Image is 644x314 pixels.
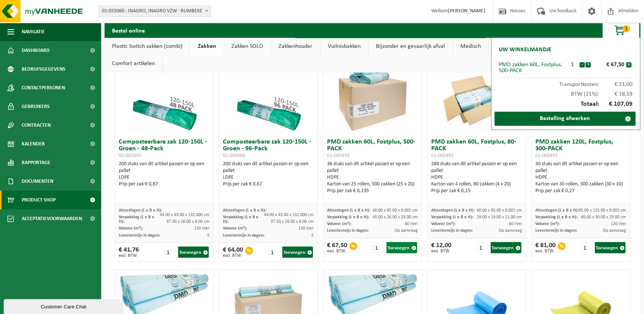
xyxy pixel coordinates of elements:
[495,87,636,97] div: BTW (21%):
[535,181,626,188] div: Karton van 30 rollen, 300 zakken (30 x 10)
[327,139,418,159] h3: PMD zakken 60L, Fostplus, 500-PACK
[22,60,65,78] span: Bedrijfsgegevens
[119,233,160,237] span: Levertermijn in dagen:
[602,23,640,38] button: 1
[105,23,152,37] h2: Bestel online
[327,174,418,181] div: HDPE
[372,242,386,253] input: 1
[22,209,82,228] span: Acceptatievoorwaarden
[119,246,139,258] div: € 41,76
[509,222,522,226] span: 60 liter
[535,208,579,213] span: Afmetingen (L x B x H):
[22,78,65,97] span: Contactpersonen
[611,222,626,226] span: 120 liter
[405,222,418,226] span: 60 liter
[431,249,451,253] span: excl. BTW
[224,38,271,55] a: Zakken SOLO
[22,153,50,172] span: Rapportage
[579,62,585,67] button: -
[599,81,633,87] span: € 21,00
[603,228,626,233] span: Op aanvraag
[264,213,314,217] span: 44.00 x 43.00 x 132.000 cm
[431,174,522,181] div: HDPE
[599,101,633,108] span: € 107,09
[499,62,566,74] div: PMD zakken 60L, Fostplus, 500-PACK
[22,22,45,41] span: Navigatie
[223,153,245,158] span: 01-000686
[335,60,410,135] img: 01-000493
[99,6,211,17] span: 01-055060 - INAGRO, INAGRO VZW - RUMBEKE
[453,38,488,55] a: Medisch
[223,215,258,224] span: Verpakking (L x B x H):
[535,215,578,219] span: Verpakking (L x B x H):
[231,60,305,135] img: 01-000686
[495,41,555,58] h2: Uw winkelmandje
[495,97,636,111] div: Totaal:
[373,208,418,213] span: 60.00 x 85.00 x 0.002 cm
[119,215,154,224] span: Verpakking (L x B x H):
[595,242,625,253] button: Toevoegen
[223,161,314,188] div: 200 stuks van dit artikel passen er op een pallet
[271,38,320,55] a: Zakkenhouder
[431,181,522,188] div: Karton van 4 rollen, 80 zakken (4 x 20)
[119,139,209,159] h3: Composteerbare zak 120-150L - Groen - 48-Pack
[223,174,314,181] div: LDPE
[268,246,281,258] input: 1
[119,226,143,231] span: Volume (m³):
[223,246,243,258] div: € 64,00
[535,242,556,253] div: € 81,00
[581,242,594,253] input: 1
[223,226,247,231] span: Volume (m³):
[599,91,633,97] span: € 18,59
[535,161,626,194] div: 30 stuks van dit artikel passen er op een pallet
[535,222,560,226] span: Volume (m³):
[105,55,162,72] a: Comfort artikelen
[194,226,209,231] span: 150 liter
[327,242,347,253] div: € 67,50
[386,242,417,253] button: Toevoegen
[327,249,347,253] span: excl. BTW
[223,233,264,237] span: Levertermijn in dagen:
[535,228,577,233] span: Levertermijn in dagen:
[431,208,475,213] span: Afmetingen (L x B x H):
[431,188,522,194] div: Prijs per zak € 0,15
[320,38,368,55] a: Vuilnisbakken
[535,188,626,194] div: Prijs per zak € 0,27
[105,38,190,55] a: Plastic Switch zakken (combi)
[489,38,532,55] a: Recipiënten
[327,228,368,233] span: Levertermijn in dagen:
[223,208,266,213] span: Afmetingen (L x B x H):
[592,62,626,68] div: € 67,50
[207,233,209,237] span: 5
[581,215,626,219] span: 40.00 x 30.00 x 23.00 cm
[566,62,579,68] div: 1
[477,215,522,219] span: 29.00 x 19.00 x 11.00 cm
[368,38,452,55] a: Bijzonder en gevaarlijk afval
[431,153,454,158] span: 01-000492
[395,228,418,233] span: Op aanvraag
[22,97,50,116] span: Gebruikers
[99,6,211,16] span: 01-055060 - INAGRO, INAGRO VZW - RUMBEKE
[22,116,51,135] span: Contracten
[327,161,418,194] div: 36 stuks van dit artikel passen er op een pallet
[22,135,45,153] span: Kalender
[439,60,514,135] img: 01-000492
[499,228,522,233] span: Op aanvraag
[22,191,56,209] span: Product Shop
[373,215,418,219] span: 45.00 x 26.00 x 23.00 cm
[282,246,313,258] button: Toevoegen
[579,208,626,213] span: 95.00 x 125.00 x 0.002 cm
[119,153,141,158] span: 01-001045
[167,219,209,224] span: 37.50 x 28.00 x 8.00 cm
[431,242,451,253] div: € 12,00
[535,153,558,158] span: 01-000497
[298,226,314,231] span: 150 liter
[271,219,314,224] span: 37.50 x 28.00 x 8.00 cm
[327,215,369,219] span: Verpakking (L x B x H):
[160,213,209,217] span: 44.00 x 43.00 x 132.000 cm
[119,208,162,213] span: Afmetingen (L x B x H):
[127,60,201,135] img: 01-001045
[119,253,139,258] span: excl. BTW
[477,208,522,213] span: 60.00 x 85.00 x 0.002 cm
